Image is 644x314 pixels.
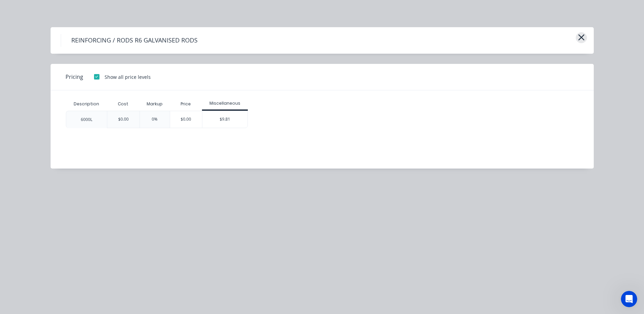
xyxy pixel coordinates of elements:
div: $0.00 [170,111,202,128]
div: Description [68,95,105,112]
div: 6000L [81,117,92,123]
div: Price [170,97,202,111]
span: Pricing [66,73,83,81]
div: $0.00 [118,116,129,122]
h4: REINFORCING / RODS R6 GALVANISED RODS [61,34,208,47]
div: 0% [152,116,158,122]
div: Show all price levels [105,73,151,81]
iframe: Intercom live chat [621,291,637,307]
div: Cost [107,97,140,111]
div: Miscellaneous [202,100,248,106]
div: $9.81 [202,111,247,128]
div: Markup [140,97,170,111]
